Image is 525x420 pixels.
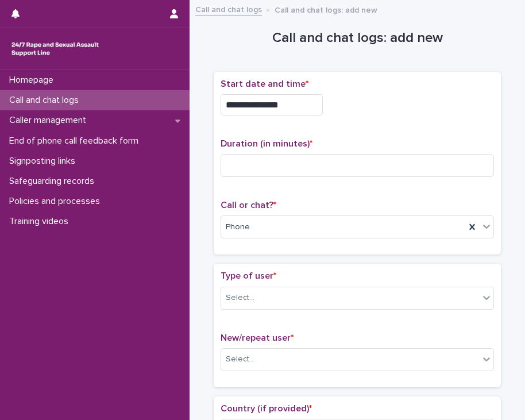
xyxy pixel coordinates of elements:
[5,115,95,126] p: Caller management
[5,136,148,147] p: End of phone call feedback form
[5,196,109,207] p: Policies and processes
[5,75,63,86] p: Homepage
[226,221,250,233] span: Phone
[214,30,501,47] h1: Call and chat logs: add new
[275,3,377,16] p: Call and chat logs: add new
[221,333,294,342] span: New/repeat user
[221,201,276,210] span: Call or chat?
[226,292,254,304] div: Select...
[221,79,308,88] span: Start date and time
[221,139,312,148] span: Duration (in minutes)
[195,2,262,16] a: Call and chat logs
[9,37,101,60] img: rhQMoQhaT3yELyF149Cw
[221,271,276,280] span: Type of user
[5,176,103,187] p: Safeguarding records
[221,404,312,413] span: Country (if provided)
[5,216,78,227] p: Training videos
[5,156,84,167] p: Signposting links
[226,353,254,365] div: Select...
[5,95,88,106] p: Call and chat logs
